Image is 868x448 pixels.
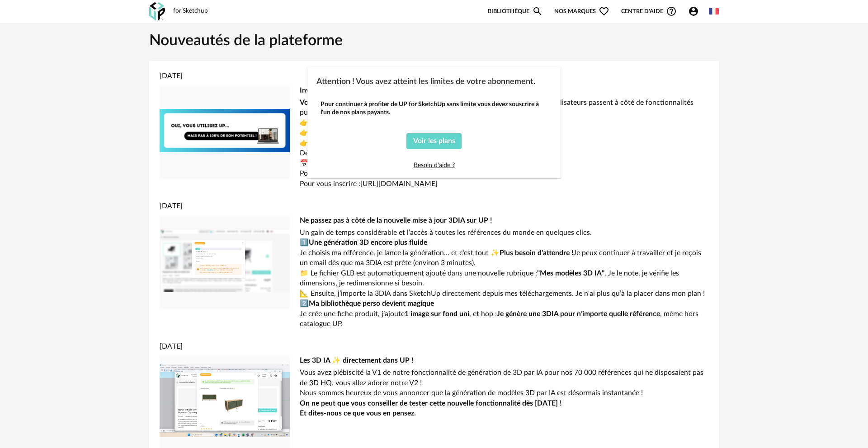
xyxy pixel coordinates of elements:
[321,100,547,117] div: Pour continuer à profiter de UP for SketchUp sans limite vous devez souscrire à l'un de nos plans...
[307,67,561,178] div: dialog
[406,133,462,149] button: Voir les plans
[414,162,455,168] a: Besoin d'aide ?
[316,78,535,86] span: Attention ! Vous avez atteint les limites de votre abonnement.
[413,137,455,145] span: Voir les plans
